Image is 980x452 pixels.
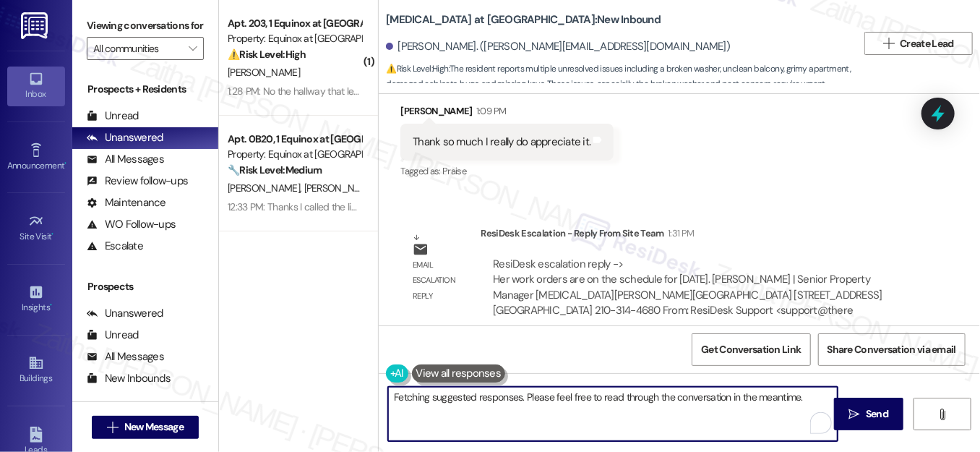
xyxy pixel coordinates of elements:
button: Get Conversation Link [692,333,810,366]
strong: ⚠️ Risk Level: High [228,48,306,61]
i:  [883,38,894,49]
label: Viewing conversations for [87,14,204,37]
textarea: To enrich screen reader interactions, please activate Accessibility in Grammarly extension settings [388,387,838,441]
a: Site Visit • [7,209,65,248]
span: Send [866,406,888,422]
div: [PERSON_NAME] [400,103,614,124]
div: Property: Equinox at [GEOGRAPHIC_DATA] [228,147,361,162]
i:  [189,43,197,54]
div: 1:31 PM [664,226,694,241]
div: ResiDesk Escalation - Reply From Site Team [481,226,919,246]
span: • [52,229,54,239]
button: New Message [92,416,199,439]
div: ResiDesk escalation reply -> Her work orders are on the schedule for [DATE]. [PERSON_NAME] | Seni... [493,257,882,317]
div: Tagged as: [400,161,614,182]
div: Thank so much I really do appreciate it. [413,135,590,150]
div: Escalate [87,239,143,254]
div: 12:33 PM: Thanks I called the line keep being busy [228,200,434,213]
div: Unanswered [87,130,163,145]
a: Buildings [7,351,65,390]
strong: 🔧 Risk Level: Medium [228,163,322,176]
div: Maintenance [87,195,166,210]
div: [PERSON_NAME]. ([PERSON_NAME][EMAIL_ADDRESS][DOMAIN_NAME]) [386,39,730,54]
span: [PERSON_NAME] [228,182,304,195]
i:  [849,409,860,420]
span: Share Conversation via email [828,342,956,357]
span: New Message [124,419,184,435]
div: Apt. 0B20, 1 Equinox at [GEOGRAPHIC_DATA] [228,132,361,147]
div: Unanswered [87,306,163,321]
div: Email escalation reply [413,257,469,304]
button: Send [834,398,904,430]
a: Insights • [7,280,65,319]
div: 1:09 PM [473,103,506,119]
button: Share Conversation via email [818,333,966,366]
div: New Inbounds [87,371,171,386]
span: [PERSON_NAME] [228,66,300,79]
div: WO Follow-ups [87,217,176,232]
span: Create Lead [901,36,954,51]
div: All Messages [87,349,164,364]
span: • [50,300,52,310]
span: Get Conversation Link [701,342,801,357]
div: 1:28 PM: No the hallway that leads to the master bedroom. There's a bathroom second door on the r... [228,85,660,98]
img: ResiDesk Logo [21,12,51,39]
div: Prospects [72,279,218,294]
div: Apt. 203, 1 Equinox at [GEOGRAPHIC_DATA] [228,16,361,31]
input: All communities [93,37,181,60]
i:  [937,409,947,420]
div: All Messages [87,152,164,167]
b: [MEDICAL_DATA] at [GEOGRAPHIC_DATA]: New Inbound [386,12,661,27]
i:  [107,422,118,433]
a: Inbox [7,67,65,106]
span: [PERSON_NAME] [304,182,377,195]
div: Property: Equinox at [GEOGRAPHIC_DATA] [228,31,361,46]
span: : The resident reports multiple unresolved issues including a broken washer, unclean balcony, gri... [386,61,857,108]
div: Prospects + Residents [72,82,218,97]
span: • [64,158,66,169]
button: Create Lead [864,32,973,55]
div: Unread [87,328,139,343]
div: Review follow-ups [87,174,188,189]
strong: ⚠️ Risk Level: High [386,63,448,74]
div: Unread [87,108,139,124]
span: Praise [442,165,466,177]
